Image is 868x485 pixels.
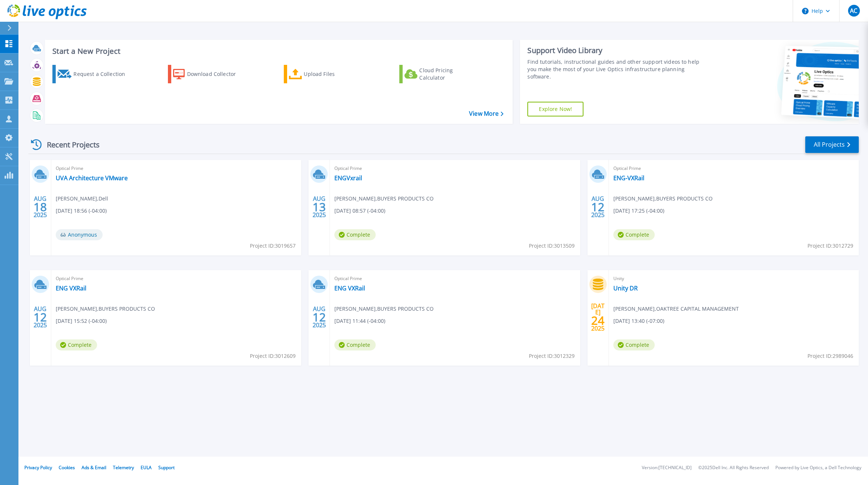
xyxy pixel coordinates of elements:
[334,164,575,172] span: Optical Prime
[613,195,713,203] span: [PERSON_NAME] , BUYERS PRODUCTS CO
[52,65,135,83] a: Request a Collection
[529,352,575,360] span: Project ID: 3012329
[34,314,47,320] span: 12
[313,314,326,320] span: 12
[304,67,363,81] div: Upload Files
[334,229,376,240] span: Complete
[56,164,297,172] span: Optical Prime
[28,136,110,154] div: Recent Projects
[642,465,692,470] li: Version: [TECHNICAL_ID]
[59,464,75,471] a: Cookies
[527,46,702,55] div: Support Video Library
[613,229,655,240] span: Complete
[613,164,854,172] span: Optical Prime
[807,352,853,360] span: Project ID: 2989046
[334,339,376,350] span: Complete
[613,305,739,313] span: [PERSON_NAME] , OAKTREE CAPITAL MANAGEMENT
[613,285,638,292] a: Unity DR
[313,204,326,210] span: 13
[56,285,86,292] a: ENG VXRail
[334,317,385,325] span: [DATE] 11:44 (-04:00)
[529,242,575,250] span: Project ID: 3013509
[805,136,859,153] a: All Projects
[284,65,366,83] a: Upload Files
[591,304,605,331] div: [DATE] 2025
[419,67,478,81] div: Cloud Pricing Calculator
[334,195,434,203] span: [PERSON_NAME] , BUYERS PRODUCTS CO
[56,317,107,325] span: [DATE] 15:52 (-04:00)
[334,305,434,313] span: [PERSON_NAME] , BUYERS PRODUCTS CO
[334,285,365,292] a: ENG VXRail
[591,204,604,210] span: 12
[56,174,128,182] a: UVA Architecture VMware
[73,67,132,81] div: Request a Collection
[56,305,155,313] span: [PERSON_NAME] , BUYERS PRODUCTS CO
[527,102,583,116] a: Explore Now!
[527,58,702,80] div: Find tutorials, instructional guides and other support videos to help you make the most of your L...
[141,464,152,471] a: EULA
[850,8,857,14] span: AC
[334,275,575,283] span: Optical Prime
[187,67,246,81] div: Download Collector
[168,65,250,83] a: Download Collector
[158,464,175,471] a: Support
[613,207,664,215] span: [DATE] 17:25 (-04:00)
[52,47,503,55] h3: Start a New Project
[312,193,326,220] div: AUG 2025
[613,174,644,182] a: ENG-VXRail
[613,339,655,350] span: Complete
[113,464,134,471] a: Telemetry
[613,317,664,325] span: [DATE] 13:40 (-07:00)
[56,275,297,283] span: Optical Prime
[613,275,854,283] span: Unity
[399,65,482,83] a: Cloud Pricing Calculator
[82,464,106,471] a: Ads & Email
[33,193,47,220] div: AUG 2025
[33,304,47,331] div: AUG 2025
[698,465,769,470] li: © 2025 Dell Inc. All Rights Reserved
[334,207,385,215] span: [DATE] 08:57 (-04:00)
[34,204,47,210] span: 18
[250,242,296,250] span: Project ID: 3019657
[775,465,861,470] li: Powered by Live Optics, a Dell Technology
[56,339,97,350] span: Complete
[591,193,605,220] div: AUG 2025
[56,207,107,215] span: [DATE] 18:56 (-04:00)
[312,304,326,331] div: AUG 2025
[250,352,296,360] span: Project ID: 3012609
[807,242,853,250] span: Project ID: 3012729
[591,317,604,324] span: 24
[334,174,362,182] a: ENGVxrail
[56,195,108,203] span: [PERSON_NAME] , Dell
[469,110,503,117] a: View More
[56,229,103,240] span: Anonymous
[24,464,52,471] a: Privacy Policy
